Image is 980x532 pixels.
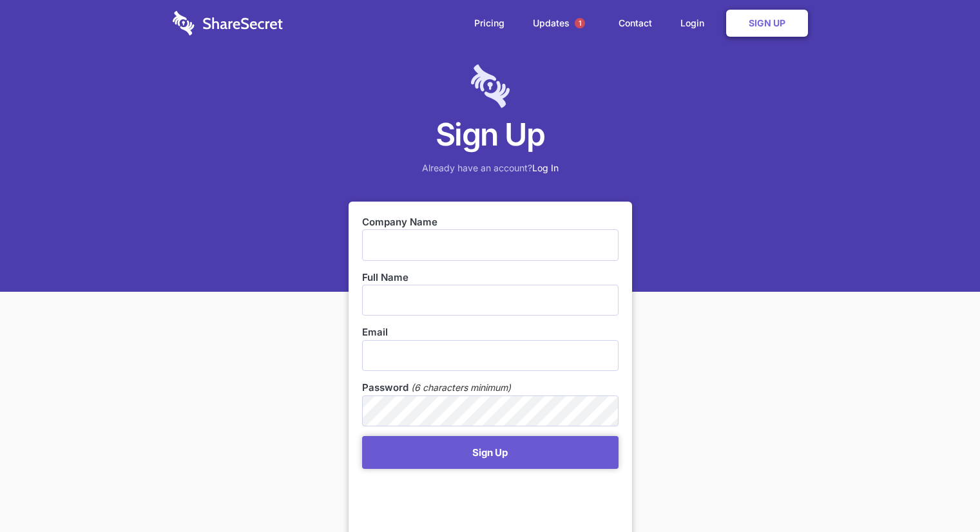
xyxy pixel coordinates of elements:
a: Pricing [461,3,517,43]
span: 1 [575,18,585,28]
label: Email [362,325,619,339]
img: logo-wordmark-white-trans-d4663122ce5f474addd5e946df7df03e33cb6a1c49d2221995e7729f52c070b2.svg [173,11,283,35]
label: Company Name [362,215,619,229]
label: Password [362,381,408,395]
label: Full Name [362,271,619,285]
a: Sign Up [726,10,808,37]
img: logo-lt-purple-60x68@2x-c671a683ea72a1d466fb5d642181eefbee81c4e10ba9aed56c8e1d7e762e8086.png [471,64,510,108]
a: Contact [606,3,665,43]
em: (6 characters minimum) [411,381,511,395]
iframe: reCAPTCHA [362,475,558,526]
button: Sign Up [362,436,619,469]
a: Log In [532,162,559,173]
a: Login [668,3,724,43]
